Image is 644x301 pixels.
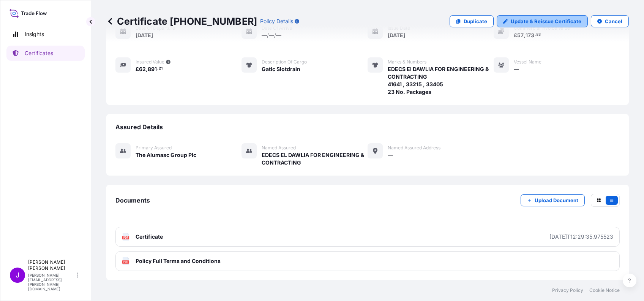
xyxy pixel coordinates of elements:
[157,67,158,70] span: .
[591,15,629,27] button: Cancel
[589,287,620,293] a: Cookie Notice
[136,59,164,65] span: Insured Value
[123,261,128,263] text: PDF
[25,49,53,57] p: Certificates
[521,194,585,206] button: Upload Document
[511,17,581,25] p: Update & Reissue Certificate
[16,271,19,279] span: J
[388,65,489,96] span: EDECS El DAWLIA FOR ENGINEERING & CONTRACTING 41641 , 33215 , 33405 23 No. Packages
[115,196,150,204] span: Documents
[464,17,487,25] p: Duplicate
[159,67,163,70] span: 21
[146,67,148,72] span: ,
[497,15,588,27] a: Update & Reissue Certificate
[514,65,519,73] span: —
[28,273,75,291] p: [PERSON_NAME][EMAIL_ADDRESS][PERSON_NAME][DOMAIN_NAME]
[388,145,440,151] span: Named Assured Address
[450,15,494,27] a: Duplicate
[136,151,196,159] span: The Alumasc Group Plc
[514,59,541,65] span: Vessel Name
[262,145,296,151] span: Named Assured
[136,257,221,265] span: Policy Full Terms and Conditions
[115,123,163,131] span: Assured Details
[6,27,85,42] a: Insights
[136,145,172,151] span: Primary assured
[136,67,139,72] span: £
[388,59,426,65] span: Marks & Numbers
[25,30,44,38] p: Insights
[262,65,300,73] span: Gatic Slotdrain
[260,17,293,25] p: Policy Details
[552,287,583,293] a: Privacy Policy
[549,233,613,241] div: [DATE]T12:29:35.975523
[28,259,75,271] p: [PERSON_NAME] [PERSON_NAME]
[605,17,622,25] p: Cancel
[139,67,146,72] span: 62
[262,151,368,166] span: EDECS EL DAWLIA FOR ENGINEERING & CONTRACTING
[115,227,620,247] a: PDFCertificate[DATE]T12:29:35.975523
[535,196,578,204] p: Upload Document
[262,59,307,65] span: Description of cargo
[136,233,163,241] span: Certificate
[115,251,620,271] a: PDFPolicy Full Terms and Conditions
[388,151,393,159] span: —
[148,67,157,72] span: 891
[106,15,257,27] p: Certificate [PHONE_NUMBER]
[123,236,128,239] text: PDF
[6,46,85,61] a: Certificates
